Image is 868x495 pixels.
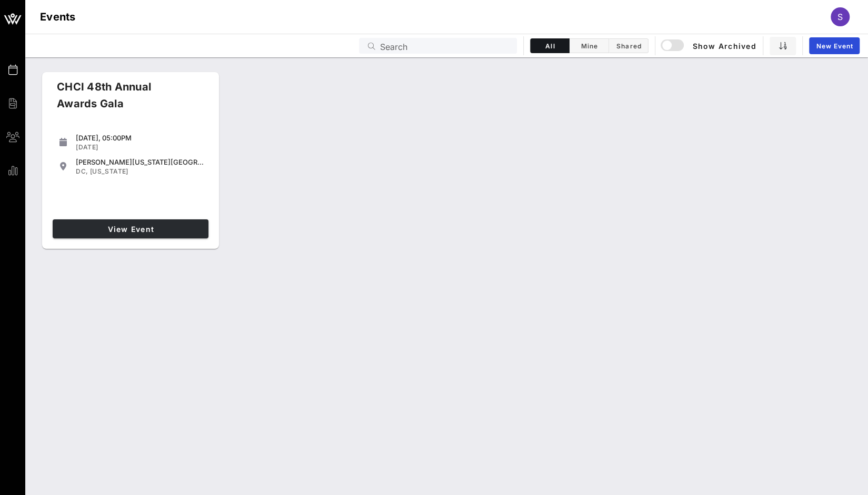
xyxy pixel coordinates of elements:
span: [US_STATE] [90,167,128,175]
span: S [837,12,843,22]
button: Shared [609,38,648,53]
button: All [530,38,570,53]
div: CHCI 48th Annual Awards Gala [48,78,197,120]
a: New Event [809,37,860,54]
div: [PERSON_NAME][US_STATE][GEOGRAPHIC_DATA] [76,158,204,166]
span: New Event [815,42,853,50]
a: View Event [53,219,208,238]
div: [DATE] [76,143,204,151]
div: S [831,7,850,26]
span: All [537,42,563,50]
div: [DATE], 05:00PM [76,134,204,142]
span: Mine [576,42,602,50]
button: Show Archived [662,36,756,55]
span: Shared [615,42,642,50]
h1: Events [40,8,76,25]
span: Show Archived [662,39,756,52]
button: Mine [570,38,609,53]
span: View Event [57,225,204,234]
span: DC, [76,167,88,175]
